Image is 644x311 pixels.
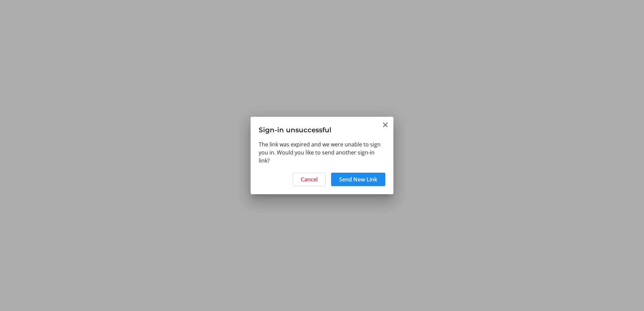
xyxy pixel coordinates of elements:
[293,173,326,186] button: Cancel
[251,140,393,169] div: The link was expired and we were unable to sign you in. Would you like to send another sign-in link?
[301,175,318,183] span: Cancel
[339,175,377,183] span: Send New Link
[251,117,393,140] h3: Sign-in unsuccessful
[381,121,389,129] button: Close
[331,173,385,186] button: Send New Link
